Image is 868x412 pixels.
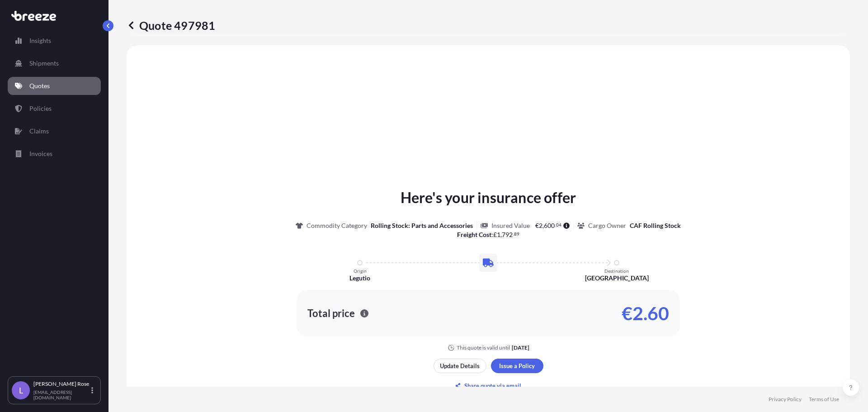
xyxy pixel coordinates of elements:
p: [EMAIL_ADDRESS][DOMAIN_NAME] [33,389,90,400]
p: Quote 497981 [127,18,215,33]
p: Insights [29,36,51,45]
span: 89 [514,232,519,236]
span: , [500,232,502,238]
p: Claims [29,127,49,136]
span: . [555,223,556,227]
p: Rolling Stock: Parts and Accessories [371,221,473,230]
span: 2 [539,223,542,229]
p: CAF Rolling Stock [630,221,681,230]
p: Origin [354,268,367,274]
p: Here's your insurance offer [401,187,576,208]
a: Invoices [8,145,101,163]
p: Issue a Policy [499,361,535,370]
button: Issue a Policy [491,359,543,373]
a: Terms of Use [809,396,839,403]
p: Legutio [349,274,370,283]
p: : [457,230,520,239]
a: Quotes [8,77,101,95]
p: Policies [29,104,52,113]
button: Update Details [434,359,486,373]
span: 792 [502,232,513,238]
p: Update Details [440,361,480,370]
p: €2.60 [622,306,669,321]
p: Quotes [29,81,50,90]
a: Policies [8,99,101,118]
span: L [19,386,23,395]
button: Share quote via email [434,379,543,393]
span: 1 [497,232,500,238]
a: Insights [8,32,101,50]
p: Shipments [29,59,59,68]
p: [GEOGRAPHIC_DATA] [585,274,649,283]
span: , [542,223,544,229]
p: Commodity Category [307,221,367,230]
p: Insured Value [491,221,530,230]
b: Freight Cost [457,231,491,238]
span: 600 [544,223,555,229]
p: Total price [307,309,355,318]
span: £ [493,232,497,238]
p: Share quote via email [464,381,521,390]
span: . [513,232,514,236]
a: Privacy Policy [769,396,802,403]
p: [DATE] [512,344,529,351]
span: 04 [556,223,561,227]
span: € [535,223,539,229]
p: Invoices [29,149,52,158]
p: Destination [604,268,629,274]
a: Shipments [8,54,101,72]
p: This quote is valid until [457,344,510,351]
p: Cargo Owner [588,221,626,230]
a: Claims [8,122,101,140]
p: [PERSON_NAME] Rose [33,380,90,388]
